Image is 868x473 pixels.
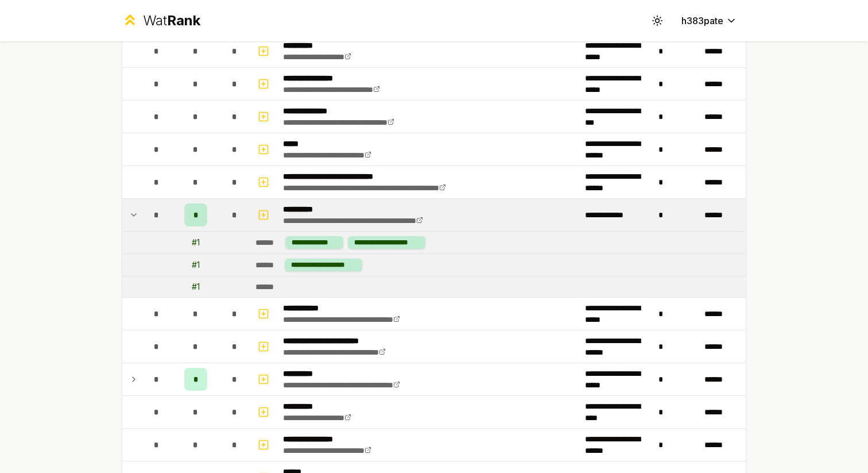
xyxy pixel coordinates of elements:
span: Rank [167,12,200,29]
div: # 1 [192,259,200,271]
div: # 1 [192,237,200,248]
div: Wat [143,11,200,30]
button: h383pate [672,10,746,31]
a: WatRank [122,11,200,30]
span: h383pate [681,14,723,28]
div: # 1 [192,281,200,293]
